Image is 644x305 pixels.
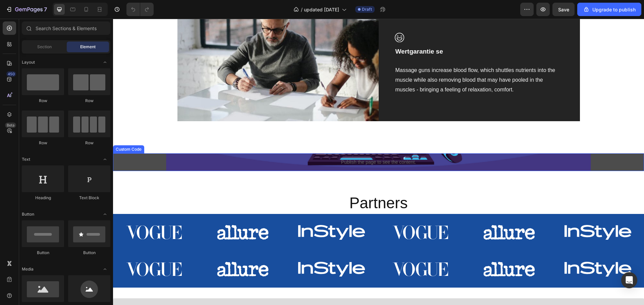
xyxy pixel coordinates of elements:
span: Section [37,44,52,50]
div: Button [22,250,64,256]
button: Save [552,3,575,16]
div: 450 [6,71,16,77]
span: Save [558,7,569,12]
img: gempages_568588288374342688-86d928c1-e015-4637-bcc1-17feaac17fe5.svg [177,201,260,227]
span: Element [80,44,96,50]
span: / [301,6,303,13]
div: Undo/Redo [126,3,154,16]
p: Wertgarantie se [282,28,450,38]
p: Massage guns increase blood flow, which shuttles nutrients into the muscle while also removing bl... [282,47,450,76]
div: Beta [5,123,16,128]
div: Row [22,98,64,104]
div: Heading [22,195,64,201]
span: updated [DATE] [304,6,339,13]
p: 7 [44,5,47,13]
span: Button [22,211,34,217]
span: Toggle open [100,209,110,220]
div: Row [68,140,110,146]
img: gempages_568588288374342688-86d928c1-e015-4637-bcc1-17feaac17fe5.svg [444,237,526,263]
img: gempages_568588288374342688-86d928c1-e015-4637-bcc1-17feaac17fe5.svg [444,201,526,227]
img: gempages_568588288374342688-0fb24b39-6e3e-444a-a6d6-24f41304c552.svg [355,201,437,227]
span: Media [22,266,34,272]
div: Row [68,98,110,104]
img: gempages_568588288374342688-b10d70e1-4ed6-42d4-ab57-a1e2ecb77f68.svg [266,237,348,263]
span: Text [22,156,30,162]
span: Draft [362,6,372,12]
span: Toggle open [100,264,110,275]
img: gempages_568588288374342688-0fb24b39-6e3e-444a-a6d6-24f41304c552.svg [89,237,171,263]
div: Button [68,250,110,256]
div: Upgrade to publish [583,6,636,13]
img: gempages_568588288374342688-0fb24b39-6e3e-444a-a6d6-24f41304c552.svg [89,201,171,227]
button: Upgrade to publish [577,3,641,16]
button: 7 [3,3,50,16]
img: gempages_568588288374342688-86d928c1-e015-4637-bcc1-17feaac17fe5.svg [177,237,260,263]
span: Toggle open [100,57,110,68]
iframe: Design area [113,19,644,305]
span: Layout [22,59,35,65]
img: gempages_568588288374342688-0fb24b39-6e3e-444a-a6d6-24f41304c552.svg [355,237,437,263]
input: Search Sections & Elements [22,21,110,35]
div: Open Intercom Messenger [621,272,637,288]
img: gempages_568588288374342688-b10d70e1-4ed6-42d4-ab57-a1e2ecb77f68.svg [266,201,348,227]
div: Text Block [68,195,110,201]
span: Toggle open [100,154,110,165]
div: Row [22,140,64,146]
div: Custom Code [1,128,30,134]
